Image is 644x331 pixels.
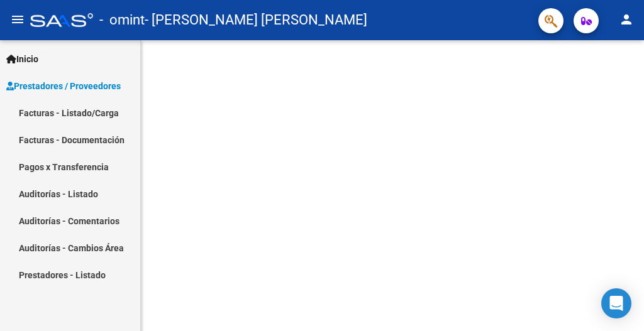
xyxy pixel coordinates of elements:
span: - omint [99,6,145,34]
span: - [PERSON_NAME] [PERSON_NAME] [145,6,367,34]
mat-icon: menu [10,12,25,27]
span: Inicio [6,52,38,66]
div: Open Intercom Messenger [601,288,631,318]
mat-icon: person [619,12,634,27]
span: Prestadores / Proveedores [6,79,121,93]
